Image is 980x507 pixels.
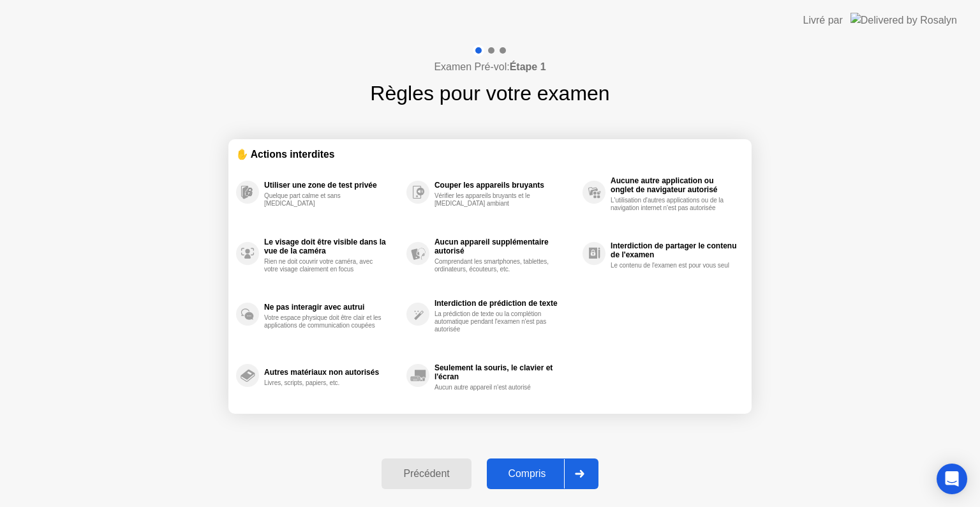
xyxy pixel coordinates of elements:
div: La prédiction de texte ou la complétion automatique pendant l'examen n'est pas autorisée [434,310,555,333]
div: Interdiction de partager le contenu de l'examen [611,241,738,259]
div: Compris [491,468,564,480]
b: Étape 1 [510,61,546,72]
div: ✋ Actions interdites [236,147,744,162]
div: L'utilisation d'autres applications ou de la navigation internet n'est pas autorisée [611,197,731,212]
div: Livré par [803,13,843,28]
div: Autres matériaux non autorisés [264,368,400,377]
div: Open Intercom Messenger [937,464,967,494]
div: Aucune autre application ou onglet de navigateur autorisé [611,176,738,194]
div: Le visage doit être visible dans la vue de la caméra [264,238,400,255]
div: Vérifier les appareils bruyants et le [MEDICAL_DATA] ambiant [434,192,555,208]
h4: Examen Pré-vol: [434,59,546,75]
div: Comprendant les smartphones, tablettes, ordinateurs, écouteurs, etc. [434,258,555,273]
div: Le contenu de l'examen est pour vous seul [611,262,731,269]
div: Aucun autre appareil n'est autorisé [434,384,555,391]
div: Utiliser une zone de test privée [264,181,400,190]
div: Couper les appareils bruyants [434,181,576,190]
div: Interdiction de prédiction de texte [434,299,576,308]
button: Compris [487,458,598,489]
div: Votre espace physique doit être clair et les applications de communication coupées [264,314,385,329]
div: Livres, scripts, papiers, etc. [264,379,385,387]
div: Rien ne doit couvrir votre caméra, avec votre visage clairement en focus [264,258,385,273]
div: Seulement la souris, le clavier et l'écran [434,363,576,381]
button: Précédent [382,458,471,489]
div: Quelque part calme et sans [MEDICAL_DATA] [264,192,385,208]
img: Delivered by Rosalyn [850,13,957,27]
div: Précédent [385,468,467,480]
div: Ne pas interagir avec autrui [264,303,400,312]
h1: Règles pour votre examen [370,78,609,109]
div: Aucun appareil supplémentaire autorisé [434,238,576,255]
